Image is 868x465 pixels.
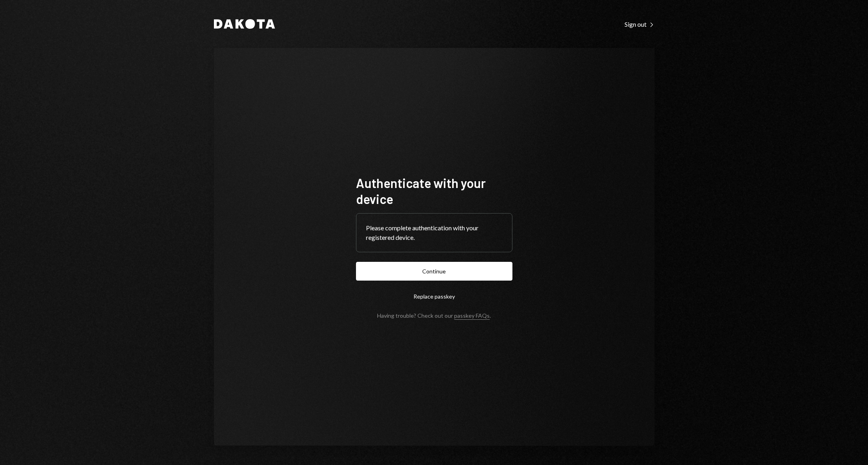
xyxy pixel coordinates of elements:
[356,175,512,207] h1: Authenticate with your device
[366,223,502,242] div: Please complete authentication with your registered device.
[454,312,490,320] a: passkey FAQs
[625,20,654,28] div: Sign out
[625,20,654,28] a: Sign out
[356,262,512,281] button: Continue
[377,312,491,319] div: Having trouble? Check out our .
[356,287,512,306] button: Replace passkey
